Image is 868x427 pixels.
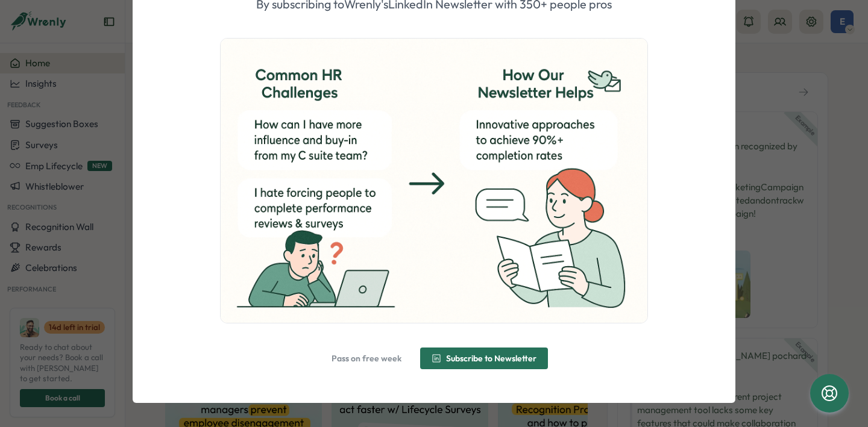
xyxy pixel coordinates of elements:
[320,348,413,369] button: Pass on free week
[420,348,548,369] button: Subscribe to Newsletter
[446,354,536,363] span: Subscribe to Newsletter
[332,354,401,363] span: Pass on free week
[221,39,647,323] img: ChatGPT Image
